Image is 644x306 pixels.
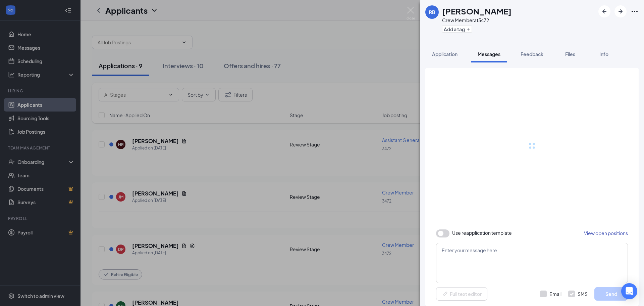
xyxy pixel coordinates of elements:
span: Messages [478,51,500,57]
h1: [PERSON_NAME] [442,5,512,17]
span: Feedback [521,51,543,57]
svg: Ellipses [631,7,639,15]
svg: ArrowRight [616,7,625,15]
span: View open positions [584,230,628,236]
button: Send [594,287,628,301]
span: Files [565,51,575,57]
svg: ArrowLeftNew [600,7,608,15]
button: Full text editorPen [436,287,487,301]
span: Application [432,51,458,57]
button: PlusAdd a tag [442,26,472,33]
div: RB [429,9,435,15]
div: Crew Member at 3472 [442,17,512,24]
button: ArrowRight [614,5,627,17]
svg: Pen [442,291,448,297]
svg: Plus [466,27,470,31]
div: Open Intercom Messenger [621,283,637,299]
button: ArrowLeftNew [598,5,610,17]
span: Info [599,51,608,57]
span: Use reapplication template [452,229,512,236]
